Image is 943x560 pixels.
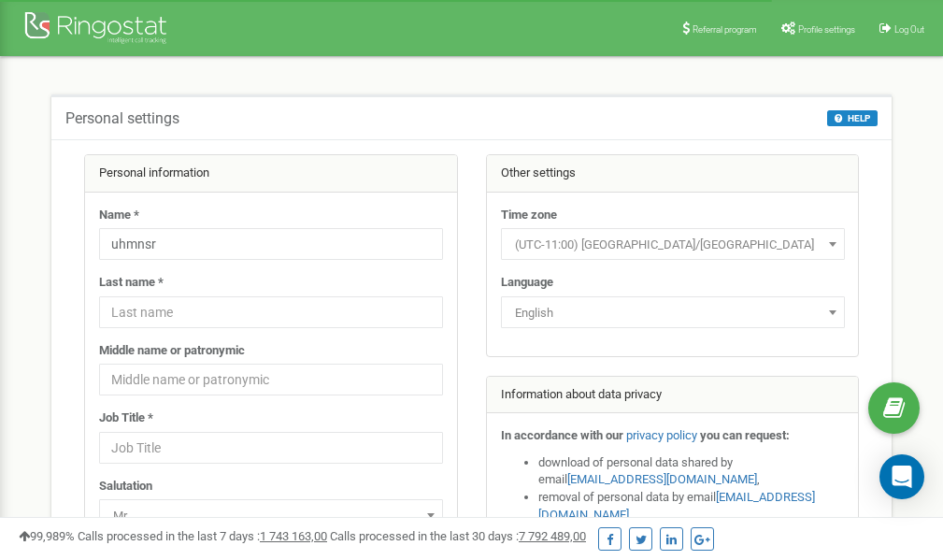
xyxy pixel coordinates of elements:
span: (UTC-11:00) Pacific/Midway [507,232,838,258]
input: Name [99,228,443,260]
span: (UTC-11:00) Pacific/Midway [501,228,845,260]
u: 7 792 489,00 [519,529,586,543]
div: Other settings [487,155,859,193]
span: Calls processed in the last 7 days : [78,529,327,543]
div: Open Intercom Messenger [879,454,924,499]
label: Job Title * [99,409,153,427]
a: [EMAIL_ADDRESS][DOMAIN_NAME] [567,472,757,486]
li: download of personal data shared by email , [538,454,845,489]
div: Personal information [85,155,457,193]
strong: you can request: [700,428,790,442]
label: Name * [99,207,139,224]
button: HELP [827,110,878,126]
label: Middle name or patronymic [99,342,245,360]
label: Time zone [501,207,557,224]
span: English [501,296,845,328]
span: Mr. [99,499,443,531]
input: Job Title [99,432,443,464]
span: Profile settings [798,24,855,35]
label: Salutation [99,478,152,495]
span: English [507,300,838,326]
input: Middle name or patronymic [99,364,443,395]
span: Referral program [693,24,757,35]
li: removal of personal data by email , [538,489,845,524]
input: Last name [99,296,443,328]
h5: Personal settings [65,110,179,127]
span: Log Out [894,24,924,35]
a: privacy policy [626,428,697,442]
span: Mr. [106,503,436,529]
label: Language [501,274,553,292]
span: 99,989% [19,529,75,543]
span: Calls processed in the last 30 days : [330,529,586,543]
u: 1 743 163,00 [260,529,327,543]
div: Information about data privacy [487,377,859,414]
strong: In accordance with our [501,428,623,442]
label: Last name * [99,274,164,292]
